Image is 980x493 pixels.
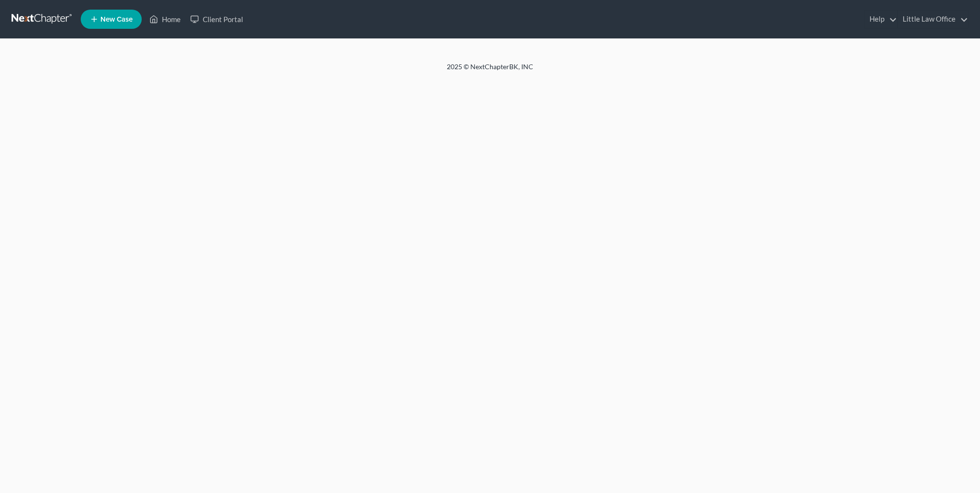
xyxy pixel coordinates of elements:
[898,11,968,28] a: Little Law Office
[185,11,248,28] a: Client Portal
[81,10,142,29] new-legal-case-button: New Case
[216,62,764,79] div: 2025 © NextChapterBK, INC
[865,11,897,28] a: Help
[145,11,185,28] a: Home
